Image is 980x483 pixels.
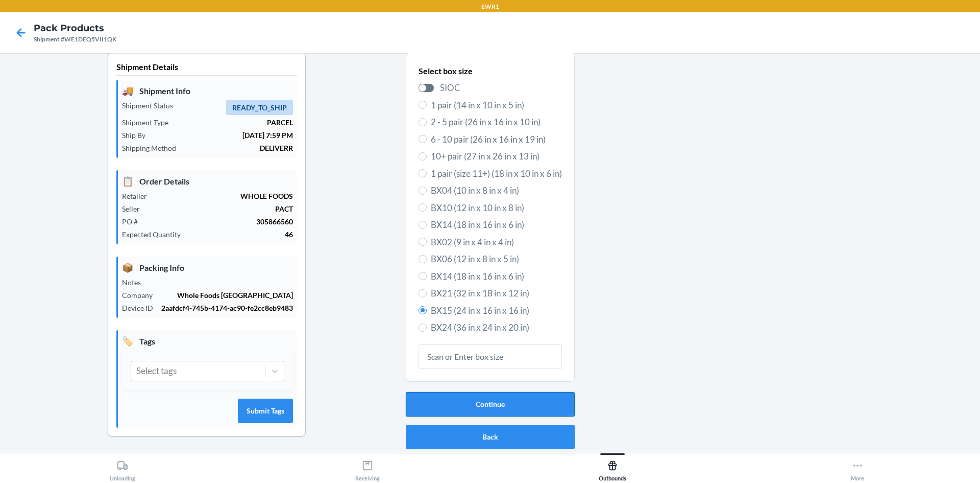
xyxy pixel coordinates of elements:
p: Shipment Info [122,84,293,98]
span: BX14 (18 in x 16 in x 6 in) [431,218,562,232]
p: Order Details [122,174,293,188]
input: BX10 (12 in x 10 in x 8 in) [419,203,427,212]
input: 1 pair (size 11+) (18 in x 10 in x 6 in) [419,169,427,177]
div: Receiving [355,456,380,481]
span: BX04 (10 in x 8 in x 4 in) [431,184,562,197]
p: Shipment Status [122,100,181,111]
input: BX21 (32 in x 18 in x 12 in) [419,289,427,297]
span: 🚚 [122,84,133,98]
button: Receiving [245,453,490,481]
p: Shipment Type [122,117,177,128]
p: WHOLE FOODS [155,191,293,201]
span: 6 - 10 pair (26 in x 16 in x 19 in) [431,133,562,146]
span: BX10 (12 in x 10 in x 8 in) [431,201,562,215]
p: Whole Foods [GEOGRAPHIC_DATA] [161,290,293,301]
button: More [735,453,980,481]
span: BX14 (18 in x 16 in x 6 in) [431,270,562,283]
span: BX21 (32 in x 18 in x 12 in) [431,287,562,300]
span: 1 pair (14 in x 10 in x 5 in) [431,99,562,112]
p: Notes [122,277,149,288]
p: Packing Info [122,261,293,274]
input: Scan or Enter box size [419,344,562,369]
input: BX14 (18 in x 16 in x 6 in) [419,221,427,229]
p: PARCEL [177,117,293,128]
button: Back [406,425,575,449]
span: BX15 (24 in x 16 in x 16 in) [431,304,562,317]
input: 10+ pair (27 in x 26 in x 13 in) [419,152,427,160]
button: Continue [406,392,575,417]
span: BX02 (9 in x 4 in x 4 in) [431,236,562,249]
div: Select tags [136,364,177,378]
p: Shipment Details [116,61,297,76]
span: SIOC [440,81,562,95]
p: Device ID [122,303,161,313]
span: 📦 [122,261,133,274]
p: Ship By [122,130,154,141]
span: 1 pair (size 11+) (18 in x 10 in x 6 in) [431,167,562,180]
span: BX24 (36 in x 24 in x 20 in) [431,321,562,334]
p: Select box size [419,65,562,77]
p: Company [122,290,161,301]
p: 305866560 [146,216,293,227]
div: More [851,456,864,481]
div: Outbounds [599,456,626,481]
input: BX04 (10 in x 8 in x 4 in) [419,187,427,195]
input: 2 - 5 pair (26 in x 16 in x 10 in) [419,118,427,126]
p: 2aafdcf4-745b-4174-ac90-fe2cc8eb9483 [161,303,293,313]
p: Expected Quantity [122,229,189,240]
p: PO # [122,216,146,227]
h4: Pack Products [34,21,116,35]
p: DELIVERR [184,143,293,153]
p: Shipping Method [122,143,184,153]
button: Outbounds [490,453,735,481]
span: 📋 [122,174,133,188]
div: Shipment #WE1DEQ5VII1QK [34,35,116,44]
input: BX15 (24 in x 16 in x 16 in) [419,306,427,314]
button: Submit Tags [238,399,293,423]
span: 10+ pair (27 in x 26 in x 13 in) [431,150,562,163]
p: [DATE] 7:59 PM [154,130,293,141]
input: 1 pair (14 in x 10 in x 5 in) [419,101,427,109]
span: 🏷️ [122,334,133,348]
input: BX02 (9 in x 4 in x 4 in) [419,238,427,246]
span: BX06 (12 in x 8 in x 5 in) [431,252,562,266]
input: BX06 (12 in x 8 in x 5 in) [419,255,427,263]
p: Tags [122,334,293,348]
div: Unloading [110,456,135,481]
p: 46 [189,229,293,240]
input: BX14 (18 in x 16 in x 6 in) [419,272,427,280]
span: 2 - 5 pair (26 in x 16 in x 10 in) [431,116,562,129]
p: EWR1 [481,2,499,11]
span: READY_TO_SHIP [226,100,293,115]
p: PACT [148,203,293,214]
p: Seller [122,203,148,214]
input: 6 - 10 pair (26 in x 16 in x 19 in) [419,135,427,143]
p: Retailer [122,191,155,201]
input: BX24 (36 in x 24 in x 20 in) [419,324,427,332]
